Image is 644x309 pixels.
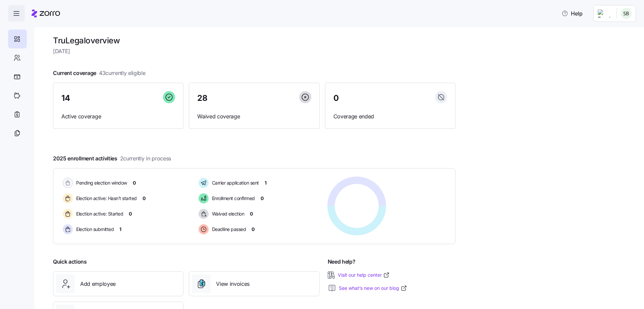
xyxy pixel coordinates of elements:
[124,251,142,264] span: smiley reaction
[4,3,17,15] button: go back
[119,226,121,233] span: 1
[128,251,138,264] span: 😃
[210,195,255,202] span: Enrollment confirmed
[74,210,123,217] span: Election active: Started
[214,3,226,15] div: Close
[333,112,447,121] span: Coverage ended
[61,112,175,121] span: Active coverage
[202,3,214,15] button: Collapse window
[80,280,116,288] span: Add employee
[210,226,246,233] span: Deadline passed
[328,258,356,266] span: Need help?
[252,226,255,233] span: 0
[250,210,253,217] span: 0
[61,94,70,102] span: 14
[210,210,245,217] span: Waived election
[107,251,124,264] span: neutral face reaction
[621,8,632,19] img: c0a881579048e91e3eeafc336833c0e2
[210,180,259,186] span: Carrier application sent
[53,69,146,77] span: Current coverage
[261,195,264,202] span: 0
[197,94,207,102] span: 28
[197,112,311,121] span: Waived coverage
[74,195,137,202] span: Election active: Hasn't started
[216,280,250,288] span: View invoices
[110,251,120,264] span: 😐
[120,154,171,163] span: 2 currently in process
[99,69,146,77] span: 43 currently eligible
[8,244,223,252] div: Did this answer your question?
[74,226,114,233] span: Election submitted
[333,94,339,102] span: 0
[143,195,146,202] span: 0
[53,154,171,163] span: 2025 enrollment activities
[53,47,455,55] span: [DATE]
[89,273,142,278] a: Open in help center
[89,251,107,264] span: disappointed reaction
[556,7,588,20] button: Help
[339,285,407,292] a: See what’s new on our blog
[53,258,87,266] span: Quick actions
[53,35,455,46] h1: TruLegal overview
[561,9,583,17] span: Help
[93,251,103,264] span: 😞
[129,210,132,217] span: 0
[598,9,611,17] img: Employer logo
[338,272,390,278] a: Visit our help center
[265,180,267,186] span: 1
[133,180,136,186] span: 0
[74,180,127,186] span: Pending election window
